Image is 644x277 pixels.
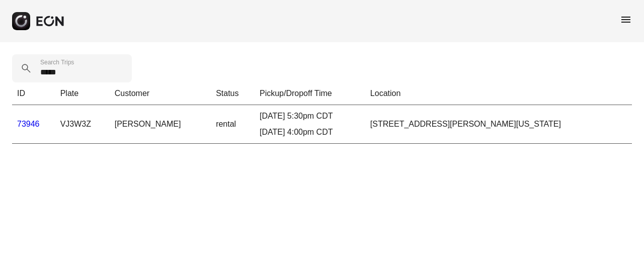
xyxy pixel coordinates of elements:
td: VJ3W3Z [55,105,110,144]
span: menu [620,14,632,26]
div: [DATE] 4:00pm CDT [260,126,360,138]
label: Search Trips [40,58,74,66]
th: Plate [55,82,110,105]
div: [DATE] 5:30pm CDT [260,110,360,122]
th: Location [365,82,632,105]
th: Status [211,82,255,105]
td: rental [211,105,255,144]
th: Pickup/Dropoff Time [255,82,365,105]
td: [PERSON_NAME] [110,105,211,144]
th: ID [12,82,55,105]
td: [STREET_ADDRESS][PERSON_NAME][US_STATE] [365,105,632,144]
a: 73946 [17,120,40,128]
th: Customer [110,82,211,105]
